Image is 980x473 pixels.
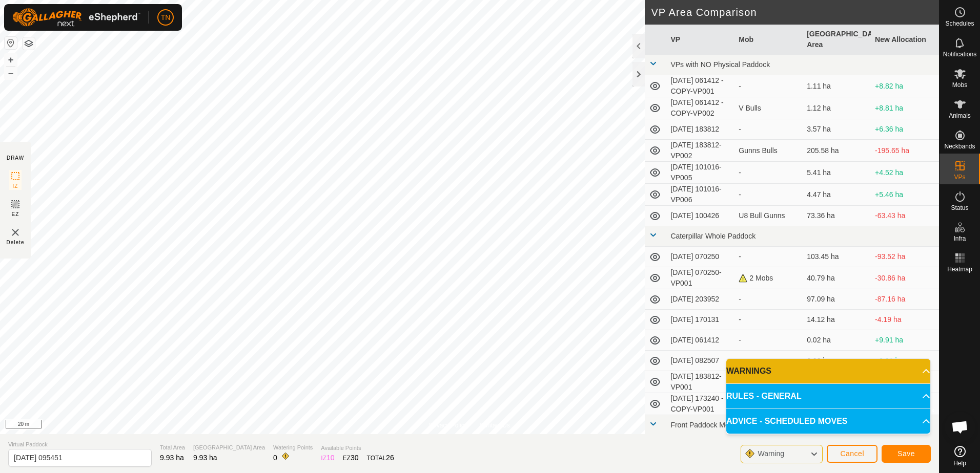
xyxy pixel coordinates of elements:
span: RULES - GENERAL [726,390,802,402]
span: WARNINGS [726,365,771,377]
td: 3.57 ha [803,119,871,140]
th: New Allocation [871,25,939,55]
span: EZ [12,210,19,218]
td: [DATE] 070250-VP001 [666,267,734,289]
span: Cancel [840,449,864,458]
span: Neckbands [944,143,975,149]
span: 9.93 ha [193,454,217,462]
td: [DATE] 100426 [666,206,734,226]
button: Reset Map [5,37,17,49]
button: Map Layers [23,37,35,50]
span: Front Paddock Mogumber [670,421,753,429]
td: 4.47 ha [803,184,871,206]
th: VP [666,25,734,55]
div: Open chat [945,412,975,442]
td: [DATE] 082507 [666,351,734,371]
div: Gunns Bulls [739,145,799,156]
div: - [739,124,799,135]
h2: VP Area Comparison [651,6,939,18]
span: Animals [949,113,971,119]
td: [DATE] 183812-VP002 [666,140,734,162]
td: 0.02 ha [803,351,871,371]
td: +5.46 ha [871,184,939,206]
button: + [5,54,17,66]
td: [DATE] 203952 [666,289,734,310]
div: - [739,335,799,346]
span: 26 [386,454,394,462]
button: – [5,67,17,79]
a: Contact Us [480,421,510,430]
span: [GEOGRAPHIC_DATA] Area [193,443,265,452]
div: 2 Mobs [739,273,799,284]
div: - [739,189,799,200]
span: 10 [326,454,335,462]
td: -93.52 ha [871,247,939,267]
img: Gallagher Logo [12,8,140,27]
td: +8.81 ha [871,97,939,119]
button: Save [882,445,931,463]
div: IZ [321,453,334,463]
span: Notifications [943,51,976,57]
td: [DATE] 183812-VP001 [666,371,734,393]
td: [DATE] 061412 [666,330,734,351]
span: Delete [7,239,25,246]
div: - [739,167,799,178]
div: U8 Bull Gunns [739,210,799,221]
td: [DATE] 101016-VP005 [666,162,734,184]
td: -63.43 ha [871,206,939,226]
span: Schedules [945,20,974,27]
span: 30 [351,454,359,462]
div: - [739,251,799,262]
td: 14.12 ha [803,310,871,330]
span: ADVICE - SCHEDULED MOVES [726,415,847,427]
span: Watering Points [273,443,313,452]
td: +6.36 ha [871,119,939,140]
div: EZ [343,453,359,463]
a: Privacy Policy [429,421,467,430]
td: 1.11 ha [803,75,871,97]
span: Save [897,449,915,458]
span: VPs [954,174,965,180]
td: [DATE] 061412 - COPY-VP001 [666,75,734,97]
span: Mobs [952,82,967,88]
img: VP [9,226,22,239]
span: 9.93 ha [160,454,184,462]
span: TN [161,12,171,23]
td: -30.86 ha [871,267,939,289]
div: - [739,294,799,305]
th: [GEOGRAPHIC_DATA] Area [803,25,871,55]
td: [DATE] 183812 [666,119,734,140]
span: Virtual Paddock [8,440,152,449]
td: [DATE] 170131 [666,310,734,330]
p-accordion-header: ADVICE - SCHEDULED MOVES [726,409,930,434]
span: Available Points [321,444,394,453]
td: 40.79 ha [803,267,871,289]
td: -87.16 ha [871,289,939,310]
span: Warning [758,449,784,458]
td: 205.58 ha [803,140,871,162]
a: Help [940,442,980,470]
td: +4.52 ha [871,162,939,184]
span: Infra [953,235,966,242]
td: +9.91 ha [871,330,939,351]
td: [DATE] 070250 [666,247,734,267]
td: 0.02 ha [803,330,871,351]
span: Status [951,205,968,211]
td: +9.91 ha [871,351,939,371]
th: Mob [734,25,803,55]
td: +8.82 ha [871,75,939,97]
button: Cancel [827,445,877,463]
span: Heatmap [947,266,972,272]
td: -4.19 ha [871,310,939,330]
span: Caterpillar Whole Paddock [670,232,756,240]
span: Help [953,460,966,466]
div: V Bulls [739,103,799,114]
div: - [739,314,799,325]
div: DRAW [7,154,24,162]
div: - [739,355,799,366]
p-accordion-header: WARNINGS [726,359,930,383]
td: [DATE] 101016-VP006 [666,184,734,206]
td: [DATE] 061412 - COPY-VP002 [666,97,734,119]
td: 1.12 ha [803,97,871,119]
td: 103.45 ha [803,247,871,267]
